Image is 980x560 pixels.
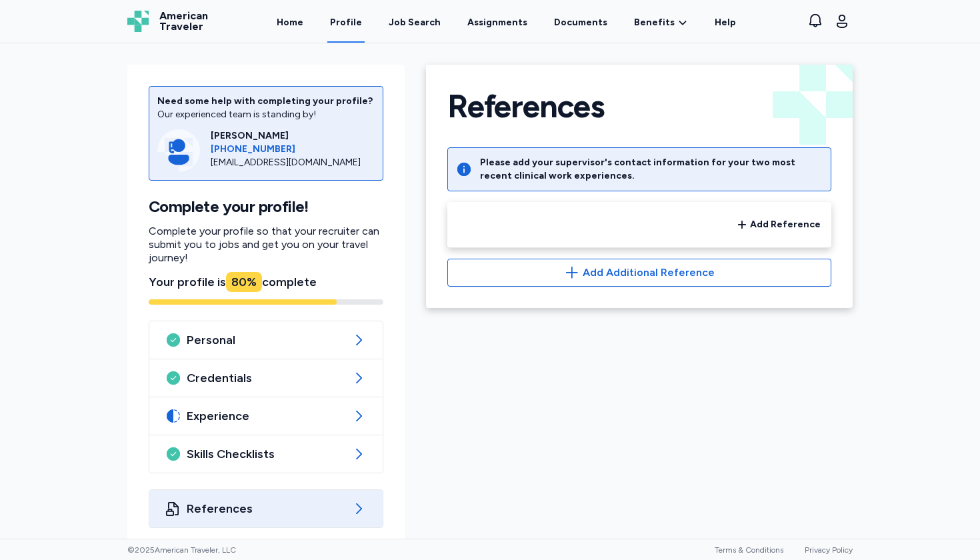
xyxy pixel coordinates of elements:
[159,11,208,32] span: American Traveler
[480,156,823,183] div: Please add your supervisor's contact information for your two most recent clinical work experiences.
[157,129,200,172] img: Consultant
[211,156,375,169] div: [EMAIL_ADDRESS][DOMAIN_NAME]
[634,16,688,29] a: Benefits
[187,446,345,462] span: Skills Checklists
[157,108,375,121] div: Our experienced team is standing by!
[327,1,365,43] a: Profile
[187,501,345,517] span: References
[127,545,236,555] span: © 2025 American Traveler, LLC
[157,95,375,108] div: Need some help with completing your profile?
[447,259,831,287] button: Add Additional Reference
[149,273,383,291] div: Your profile is complete
[226,272,262,292] div: 80 %
[187,332,345,348] span: Personal
[634,16,675,29] span: Benefits
[149,197,383,217] h1: Complete your profile!
[447,86,604,126] h1: References
[389,16,441,29] div: Job Search
[187,370,345,386] span: Credentials
[149,225,383,265] p: Complete your profile so that your recruiter can submit you to jobs and get you on your travel jo...
[715,545,783,555] a: Terms & Conditions
[447,202,831,248] div: Add Reference
[583,265,715,281] span: Add Additional Reference
[127,11,149,32] img: Logo
[211,143,375,156] a: [PHONE_NUMBER]
[805,545,853,555] a: Privacy Policy
[211,129,375,143] div: [PERSON_NAME]
[187,408,345,424] span: Experience
[750,218,821,231] span: Add Reference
